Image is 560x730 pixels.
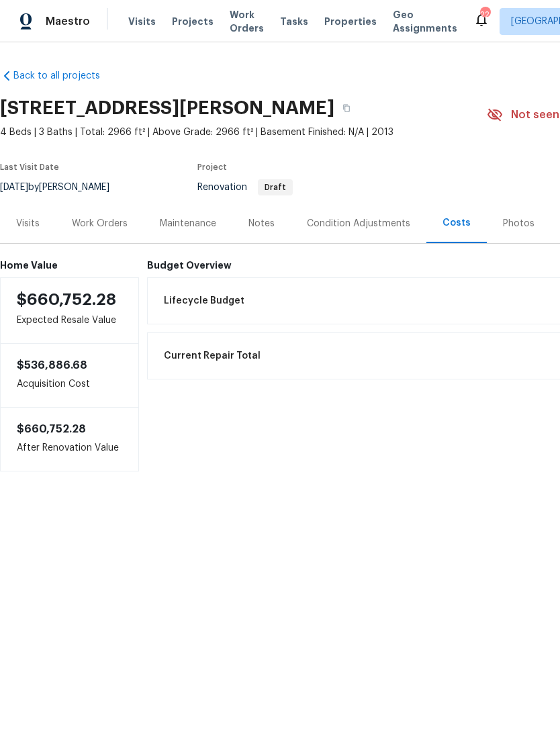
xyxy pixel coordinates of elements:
span: Tasks [280,17,308,26]
div: Condition Adjustments [307,217,410,230]
span: $536,886.68 [17,360,87,371]
button: Copy Address [334,96,359,120]
span: Projects [172,15,214,28]
span: Maestro [46,15,90,28]
span: Project [197,163,227,171]
span: Lifecycle Budget [164,294,244,308]
div: Photos [503,217,534,230]
span: $660,752.28 [17,424,86,435]
div: Visits [16,217,40,230]
span: Work Orders [230,8,264,35]
div: Work Orders [72,217,128,230]
div: Maintenance [160,217,216,230]
span: Visits [128,15,156,28]
span: Draft [259,183,291,191]
div: Costs [442,216,471,230]
span: Properties [324,15,377,28]
div: Notes [248,217,275,230]
div: 22 [480,8,489,21]
span: Renovation [197,183,293,192]
span: Current Repair Total [164,349,261,363]
span: Geo Assignments [393,8,457,35]
span: $660,752.28 [17,291,116,308]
